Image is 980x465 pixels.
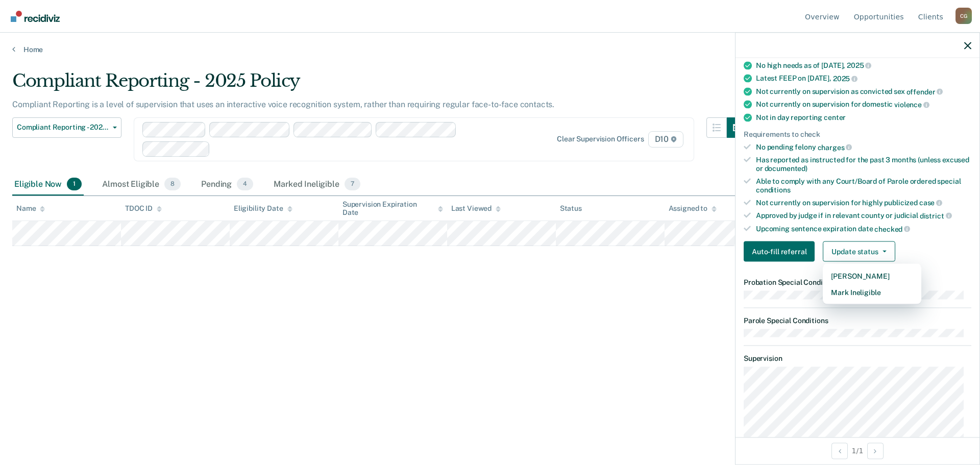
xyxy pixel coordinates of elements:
span: case [919,199,942,207]
a: Home [12,45,968,54]
div: Almost Eligible [100,174,183,196]
span: D10 [648,131,683,148]
span: conditions [756,185,791,193]
div: No high needs as of [DATE], [756,61,971,70]
span: center [824,113,846,121]
div: Not currently on supervision for highly publicized [756,198,971,207]
div: Clear supervision officers [557,135,644,143]
a: Navigate to form link [744,241,819,262]
dt: Parole Special Conditions [744,316,971,325]
div: Has reported as instructed for the past 3 months (unless excused or [756,156,971,173]
button: Mark Ineligible [823,284,921,301]
span: charges [818,143,852,151]
div: Able to comply with any Court/Board of Parole ordered special [756,177,971,194]
div: Name [16,204,45,213]
span: documented) [765,164,807,173]
button: Update status [823,241,895,262]
span: 2025 [847,61,871,69]
button: [PERSON_NAME] [823,268,921,284]
span: checked [874,225,910,233]
div: 1 / 1 [736,437,979,464]
div: Upcoming sentence expiration date [756,224,971,233]
button: Next Opportunity [867,443,884,459]
div: Eligible Now [12,174,84,196]
span: 2025 [833,74,857,82]
div: Not currently on supervision for domestic [756,100,971,109]
span: 8 [164,178,181,191]
div: C G [955,8,972,24]
div: Compliant Reporting - 2025 Policy [12,70,747,100]
img: Recidiviz [11,11,60,22]
div: Pending [199,174,255,196]
div: No pending felony [756,142,971,152]
span: offender [906,87,943,95]
div: TDOC ID [125,204,162,213]
div: Approved by judge if in relevant county or judicial [756,211,971,221]
span: district [920,211,952,219]
span: violence [894,101,929,109]
button: Auto-fill referral [744,241,815,262]
dt: Probation Special Conditions [744,278,971,287]
dt: Supervision [744,354,971,363]
div: Not currently on supervision as convicted sex [756,87,971,96]
div: Marked Ineligible [272,174,362,196]
div: Dropdown Menu [823,264,921,305]
div: Not in day reporting [756,113,971,121]
span: 4 [237,178,253,191]
div: Last Viewed [451,204,501,213]
button: Profile dropdown button [955,8,972,24]
div: Eligibility Date [234,204,292,213]
span: 1 [67,178,82,191]
div: Assigned to [669,204,717,213]
div: Requirements to check [744,130,971,138]
span: 7 [345,178,360,191]
div: Latest FEEP on [DATE], [756,74,971,83]
div: Status [560,204,582,213]
button: Previous Opportunity [831,443,848,459]
div: Supervision Expiration Date [342,200,443,217]
p: Compliant Reporting is a level of supervision that uses an interactive voice recognition system, ... [12,100,554,109]
span: Compliant Reporting - 2025 Policy [17,123,109,132]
